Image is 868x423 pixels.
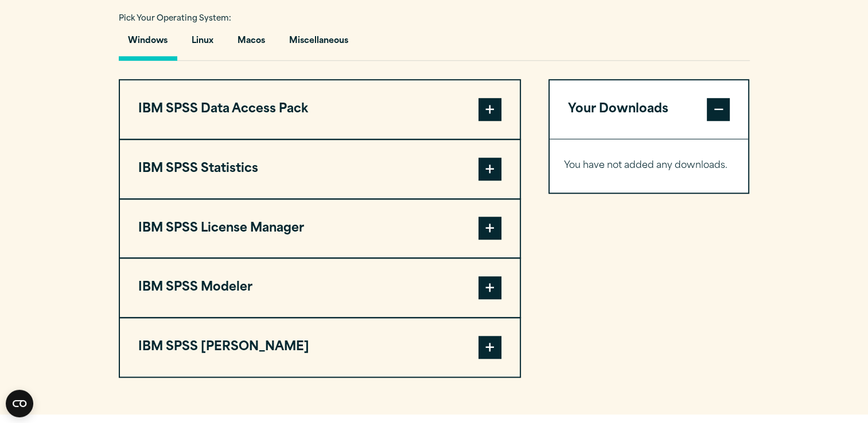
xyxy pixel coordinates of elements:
button: IBM SPSS License Manager [120,199,520,258]
button: Miscellaneous [280,28,357,60]
button: IBM SPSS Data Access Pack [120,80,520,139]
button: IBM SPSS Statistics [120,140,520,198]
span: Pick Your Operating System: [119,15,231,22]
p: You have not added any downloads. [564,158,734,174]
button: Linux [182,28,223,60]
div: Your Downloads [550,139,749,193]
button: Windows [119,28,177,60]
button: Your Downloads [550,80,749,139]
button: IBM SPSS Modeler [120,258,520,317]
button: Macos [228,28,274,60]
button: IBM SPSS [PERSON_NAME] [120,318,520,377]
button: Open CMP widget [6,390,33,417]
